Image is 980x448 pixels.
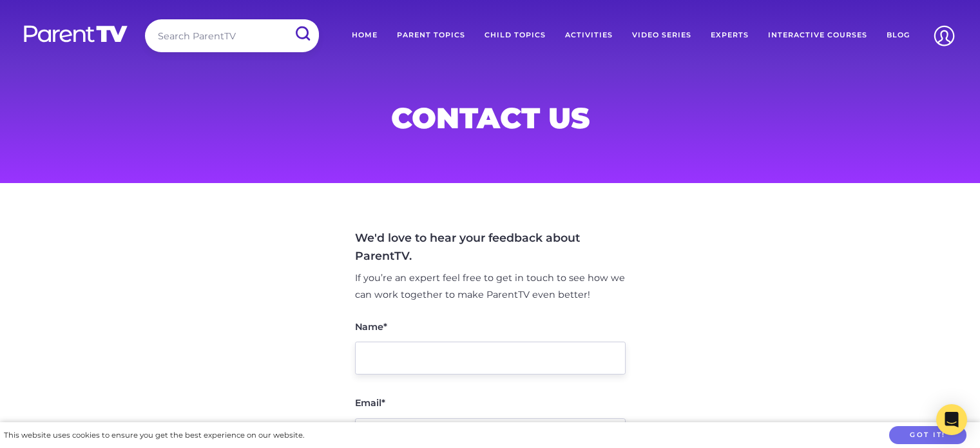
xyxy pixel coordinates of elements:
[145,19,319,52] input: Search ParentTV
[285,19,319,48] input: Submit
[342,19,387,52] a: Home
[555,19,622,52] a: Activities
[622,19,701,52] a: Video Series
[180,105,801,131] h1: Contact Us
[889,426,966,445] button: Got it!
[387,19,475,52] a: Parent Topics
[475,19,555,52] a: Child Topics
[758,19,877,52] a: Interactive Courses
[355,322,387,331] label: Name*
[701,19,758,52] a: Experts
[355,270,626,304] p: If you’re an expert feel free to get in touch to see how we can work together to make ParentTV ev...
[928,19,961,52] img: Account
[355,229,626,265] h4: We'd love to hear your feedback about ParentTV.
[877,19,919,52] a: Blog
[355,398,385,407] label: Email*
[4,429,304,442] div: This website uses cookies to ensure you get the best experience on our website.
[936,404,967,435] div: Open Intercom Messenger
[23,24,129,43] img: parenttv-logo-white.4c85aaf.svg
